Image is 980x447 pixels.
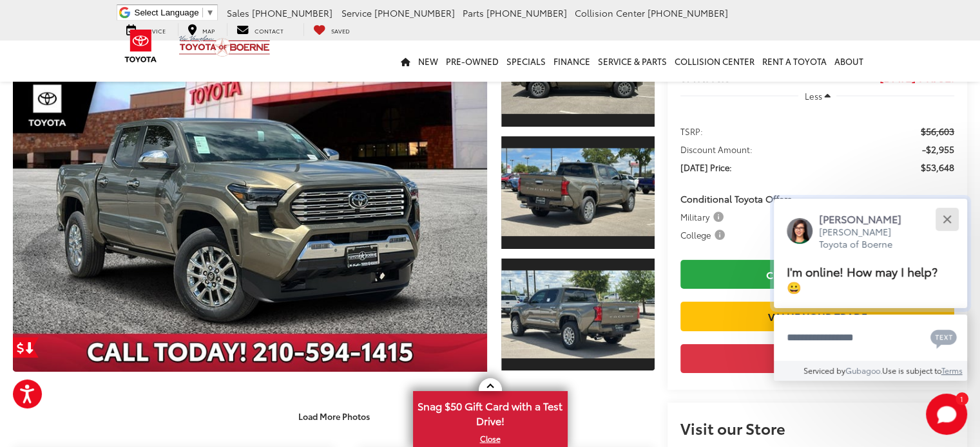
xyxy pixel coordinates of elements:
span: [PHONE_NUMBER] [486,6,567,19]
button: Chat with SMS [927,323,961,352]
span: Military [680,210,726,223]
span: Collision Center [575,6,645,19]
span: [PHONE_NUMBER] [648,6,728,19]
img: 2025 Toyota Tacoma Limited [499,149,656,237]
a: Expand Photo 2 [501,135,655,250]
a: Home [397,41,414,82]
svg: Start Chat [926,394,967,435]
button: Close [933,205,961,233]
span: Conditional Toyota Offers [680,192,792,205]
a: My Saved Vehicles [303,23,360,36]
a: Service [117,23,175,36]
p: [PERSON_NAME] Toyota of Boerne [819,226,914,251]
h2: Visit our Store [680,419,954,436]
a: Specials [503,41,550,82]
p: [PERSON_NAME] [819,212,914,226]
span: Less [805,90,822,102]
a: New [414,41,442,82]
img: 2025 Toyota Tacoma Limited [499,270,656,358]
a: Check Availability [680,260,954,289]
span: [DATE] Price: [680,161,732,174]
span: Sales [227,6,249,19]
a: Expand Photo 3 [501,257,655,372]
span: Serviced by [803,365,845,376]
span: I'm online! How may I help? 😀 [787,262,937,295]
a: Contact [227,23,293,36]
span: Use is subject to [882,365,941,376]
a: Rent a Toyota [758,41,831,82]
button: Less [798,84,837,107]
span: ▼ [206,8,215,17]
a: Finance [550,41,594,82]
textarea: Type your message [774,315,967,361]
span: 1 [960,396,963,401]
span: $56,603 [921,125,954,138]
span: Saved [331,26,350,35]
span: Service [341,6,372,19]
button: Toggle Chat Window [926,394,967,435]
a: Pre-Owned [442,41,503,82]
button: Load More Photos [289,405,379,427]
span: Select Language [135,8,199,17]
a: Get Price Drop Alert [13,337,39,358]
a: Collision Center [671,41,758,82]
button: Get Price Now [680,344,954,373]
span: [PHONE_NUMBER] [252,6,332,19]
span: $53,648 [921,161,954,174]
a: Expand Photo 0 [13,13,487,372]
img: Vic Vaughan Toyota of Boerne [178,35,271,57]
span: College [680,228,727,241]
span: Snag $50 Gift Card with a Test Drive! [414,392,566,432]
a: Service & Parts: Opens in a new tab [594,41,671,82]
button: College [680,228,729,241]
a: About [831,41,867,82]
a: Gubagoo. [845,365,882,376]
span: [PHONE_NUMBER] [374,6,455,19]
span: Discount Amount: [680,143,753,156]
a: Terms [941,365,963,376]
div: Close[PERSON_NAME][PERSON_NAME] Toyota of BoerneI'm online! How may I help? 😀Type your messageCha... [774,199,967,381]
span: TSRP: [680,125,703,138]
img: Toyota [117,25,165,67]
a: Map [178,23,224,36]
a: Select Language​ [135,8,215,17]
span: ​ [202,8,203,17]
img: 2025 Toyota Tacoma Limited [8,12,492,374]
span: Parts [463,6,484,19]
button: Military [680,210,728,223]
svg: Text [930,328,957,349]
span: -$2,955 [922,143,954,156]
a: Value Your Trade [680,302,954,331]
